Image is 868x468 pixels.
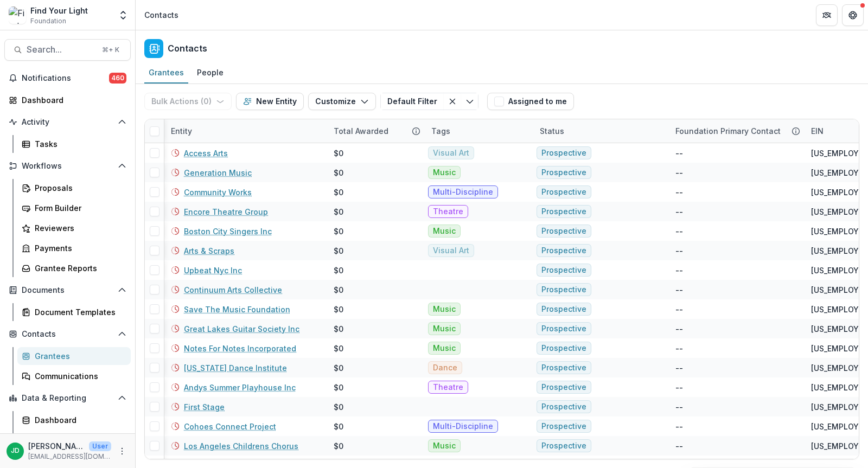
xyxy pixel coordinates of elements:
div: $0 [334,362,343,374]
div: -- [675,206,683,217]
div: -- [675,167,683,178]
span: Prospective [541,207,586,216]
div: -- [675,245,683,257]
a: Boston City Singers Inc [184,226,272,237]
p: [EMAIL_ADDRESS][DOMAIN_NAME] [28,452,111,461]
span: Prospective [541,168,586,177]
span: Prospective [541,441,586,451]
div: -- [675,284,683,296]
span: Music [433,168,456,177]
div: -- [675,304,683,315]
button: Partners [816,4,838,26]
div: Status [533,119,669,143]
div: $0 [334,265,343,276]
div: -- [675,187,683,198]
div: Payments [35,242,122,254]
a: Save The Music Foundation [184,304,290,315]
div: Tags [425,119,533,143]
span: Music [433,227,456,236]
span: Workflows [22,162,113,171]
a: Tasks [17,135,131,153]
a: Payments [17,239,131,257]
a: Los Angeles Childrens Chorus [184,440,298,452]
div: -- [675,382,683,393]
div: Dashboard [22,94,122,106]
div: Foundation Primary Contact [669,119,805,143]
button: Search... [4,39,131,61]
div: -- [675,148,683,159]
div: $0 [334,421,343,432]
div: Proposals [35,182,122,194]
button: Open Data & Reporting [4,389,131,407]
span: Music [433,344,456,353]
a: Encore Theatre Group [184,206,268,217]
div: Tasks [35,138,122,150]
div: $0 [334,343,343,354]
button: Notifications460 [4,69,131,87]
span: Prospective [541,363,586,373]
span: Prospective [541,422,586,431]
span: Multi-Discipline [433,422,493,431]
a: Grantees [144,62,188,84]
a: Communications [17,367,131,385]
div: Status [533,125,571,137]
span: Prospective [541,266,586,275]
div: -- [675,226,683,237]
div: $0 [334,187,343,198]
a: Great Lakes Guitar Society Inc [184,323,299,335]
div: Total Awarded [327,125,395,137]
div: Foundation Primary Contact [669,125,787,137]
span: Prospective [541,188,586,197]
div: $0 [334,206,343,217]
span: Prospective [541,344,586,353]
div: -- [675,343,683,354]
button: Open Activity [4,113,131,131]
div: -- [675,440,683,452]
a: Grantee Reports [17,259,131,277]
a: Access Arts [184,148,228,159]
div: Grantees [144,65,188,80]
div: $0 [334,440,343,452]
div: Tags [425,125,457,137]
a: Notes For Notes Incorporated [184,343,296,354]
div: $0 [334,167,343,178]
a: Reviewers [17,219,131,237]
span: Prospective [541,324,586,334]
button: Get Help [842,4,864,26]
div: -- [675,401,683,413]
span: 460 [109,73,126,84]
span: Foundation [30,16,66,26]
a: Form Builder [17,199,131,217]
span: Prospective [541,246,586,255]
div: $0 [334,401,343,413]
span: Prospective [541,402,586,412]
button: Default Filter [380,93,444,110]
span: Notifications [22,74,109,83]
div: Total Awarded [327,119,425,143]
div: -- [675,323,683,335]
div: Grantees [35,350,122,362]
div: Entity [164,125,199,137]
button: Customize [308,93,376,110]
span: Dance [433,363,457,373]
a: Data Report [17,431,131,449]
button: Toggle menu [461,93,478,110]
div: Find Your Light [30,5,88,16]
a: Continuum Arts Collective [184,284,282,296]
div: $0 [334,304,343,315]
span: Music [433,324,456,334]
span: Contacts [22,330,113,339]
button: More [116,445,129,458]
span: Theatre [433,207,463,216]
div: Entity [164,119,327,143]
a: Community Works [184,187,252,198]
a: Dashboard [4,91,131,109]
a: Upbeat Nyc Inc [184,265,242,276]
button: Open Documents [4,281,131,299]
div: Grantee Reports [35,262,122,274]
span: Prospective [541,383,586,392]
div: $0 [334,226,343,237]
